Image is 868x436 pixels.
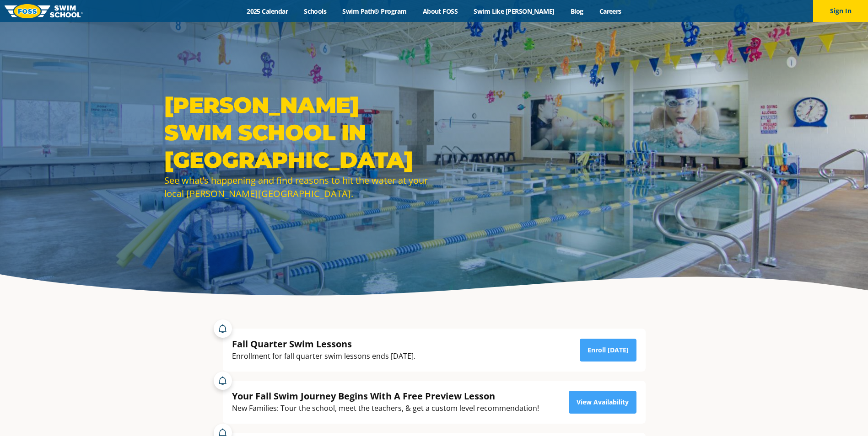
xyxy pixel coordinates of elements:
a: Schools [296,7,334,16]
a: 2025 Calendar [239,7,296,16]
a: Swim Path® Program [334,7,415,16]
h1: [PERSON_NAME] Swim School in [GEOGRAPHIC_DATA] [164,91,430,174]
a: Careers [591,7,629,16]
a: View Availability [569,391,636,414]
div: Enrollment for fall quarter swim lessons ends [DATE]. [232,350,415,362]
div: See what’s happening and find reasons to hit the water at your local [PERSON_NAME][GEOGRAPHIC_DATA]. [164,174,430,200]
a: Swim Like [PERSON_NAME] [466,7,563,16]
div: Fall Quarter Swim Lessons [232,338,415,350]
img: FOSS Swim School Logo [5,4,83,18]
a: Blog [562,7,591,16]
div: Your Fall Swim Journey Begins With A Free Preview Lesson [232,390,539,402]
a: Enroll [DATE] [580,339,636,362]
div: New Families: Tour the school, meet the teachers, & get a custom level recommendation! [232,402,539,415]
a: About FOSS [415,7,466,16]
